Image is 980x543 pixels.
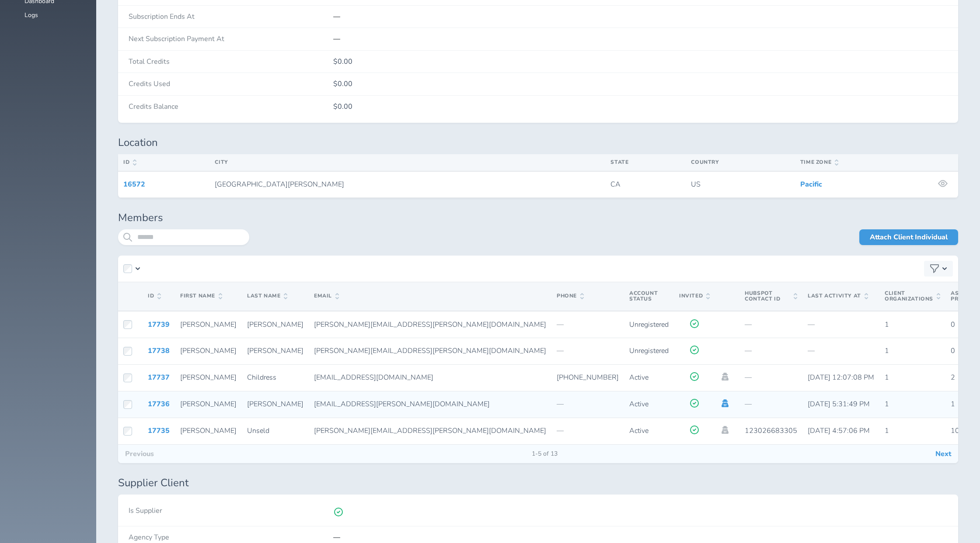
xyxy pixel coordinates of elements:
[180,373,237,382] span: [PERSON_NAME]
[808,426,870,436] span: [DATE] 4:57:06 PM
[885,291,940,303] span: Client Organizations
[745,321,797,329] p: —
[148,373,170,382] a: 17737
[745,426,797,436] span: 123026683305
[800,180,822,189] a: Pacific
[333,13,948,21] p: —
[148,320,170,329] a: 17739
[629,290,658,303] span: Account Status
[951,426,959,436] span: 10
[885,426,889,436] span: 1
[557,347,619,355] p: —
[557,400,619,408] p: —
[629,346,669,356] span: Unregistered
[800,159,838,166] span: Time Zone
[314,426,546,436] span: [PERSON_NAME][EMAIL_ADDRESS][PERSON_NAME][DOMAIN_NAME]
[180,320,237,329] span: [PERSON_NAME]
[129,533,333,541] h4: Agency Type
[720,426,730,434] a: Impersonate
[679,293,710,299] span: Invited
[148,399,170,409] a: 17736
[247,293,287,299] span: Last Name
[951,373,955,382] span: 2
[148,293,161,299] span: ID
[629,399,649,409] span: Active
[720,373,730,380] a: Impersonate
[333,533,948,541] p: —
[691,159,719,166] span: Country
[247,426,269,436] span: Unseld
[129,58,333,66] h4: Total Credits
[123,159,136,166] span: ID
[525,450,565,457] span: 1-5 of 13
[885,346,889,356] span: 1
[215,180,344,189] span: [GEOGRAPHIC_DATA][PERSON_NAME]
[314,399,490,409] span: [EMAIL_ADDRESS][PERSON_NAME][DOMAIN_NAME]
[808,293,868,299] span: Last Activity At
[885,320,889,329] span: 1
[247,373,276,382] span: Childress
[808,373,874,382] span: [DATE] 12:07:08 PM
[951,320,955,329] span: 0
[745,291,797,303] span: Hubspot Contact Id
[129,80,333,88] h4: Credits Used
[314,320,546,329] span: [PERSON_NAME][EMAIL_ADDRESS][PERSON_NAME][DOMAIN_NAME]
[148,346,170,356] a: 17738
[129,507,333,515] h4: Is Supplier
[118,212,958,224] h1: Members
[745,374,797,381] p: —
[557,373,619,382] span: [PHONE_NUMBER]
[333,80,948,88] p: $0.00
[118,137,958,149] h1: Location
[129,35,333,43] h4: Next Subscription Payment At
[557,321,619,329] p: —
[180,399,237,409] span: [PERSON_NAME]
[123,180,145,189] a: 16572
[557,293,584,299] span: Phone
[129,103,333,111] h4: Credits Balance
[629,426,649,436] span: Active
[745,347,797,355] p: —
[333,103,948,111] p: $0.00
[808,399,870,409] span: [DATE] 5:31:49 PM
[180,346,237,356] span: [PERSON_NAME]
[629,373,649,382] span: Active
[215,159,228,166] span: City
[247,346,303,356] span: [PERSON_NAME]
[691,180,701,189] span: US
[629,320,669,329] span: Unregistered
[610,180,621,189] span: CA
[129,13,333,21] h4: Subscription Ends At
[247,320,303,329] span: [PERSON_NAME]
[118,477,958,489] h1: Supplier Client
[180,293,222,299] span: First Name
[247,399,303,409] span: [PERSON_NAME]
[314,373,433,382] span: [EMAIL_ADDRESS][DOMAIN_NAME]
[885,373,889,382] span: 1
[951,399,955,409] span: 1
[610,159,628,166] span: State
[180,426,237,436] span: [PERSON_NAME]
[557,427,619,435] p: —
[745,400,797,408] p: —
[808,320,815,329] span: —
[859,229,958,245] a: Attach Client Individual
[928,445,958,463] button: Next
[720,399,730,407] a: Impersonate
[24,11,38,19] a: Logs
[333,58,948,66] p: $0.00
[118,445,161,463] button: Previous
[314,293,339,299] span: Email
[885,399,889,409] span: 1
[808,346,815,356] span: —
[951,346,955,356] span: 0
[333,35,948,43] p: —
[314,346,546,356] span: [PERSON_NAME][EMAIL_ADDRESS][PERSON_NAME][DOMAIN_NAME]
[148,426,170,436] a: 17735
